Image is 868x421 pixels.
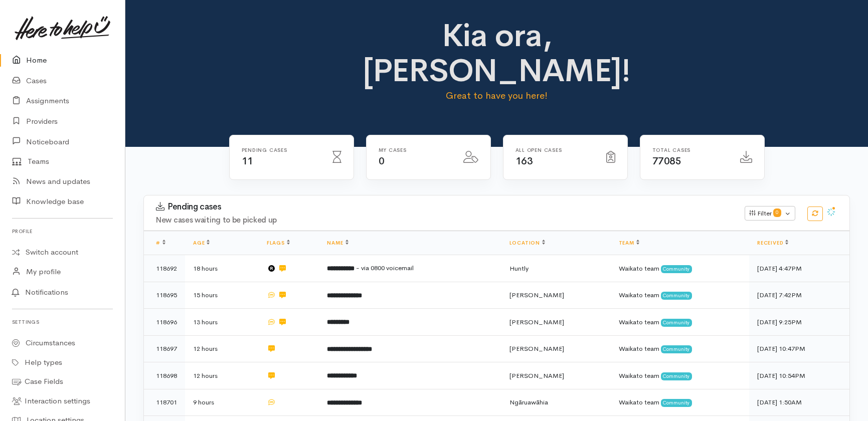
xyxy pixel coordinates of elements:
[156,216,733,225] h4: New cases waiting to be picked up
[509,371,564,380] span: [PERSON_NAME]
[12,225,113,238] h6: Profile
[185,362,259,389] td: 12 hours
[611,309,750,336] td: Waikato team
[509,240,545,246] a: Location
[356,264,414,272] span: - via 0800 voicemail
[749,389,849,416] td: [DATE] 1:50AM
[185,255,259,282] td: 18 hours
[144,309,185,336] td: 118696
[509,398,548,406] span: Ngāruawāhia
[323,89,670,103] p: Great to have you here!
[749,362,849,389] td: [DATE] 10:54PM
[509,291,564,299] span: [PERSON_NAME]
[323,18,670,89] h1: Kia ora, [PERSON_NAME]!
[757,240,788,246] a: Received
[144,255,185,282] td: 118692
[749,335,849,362] td: [DATE] 10:47PM
[242,147,320,153] h6: Pending cases
[661,372,692,380] span: Community
[745,206,795,221] button: Filter0
[156,240,165,246] a: #
[327,240,348,246] a: Name
[509,264,529,273] span: Huntly
[242,155,253,167] span: 11
[509,318,564,326] span: [PERSON_NAME]
[611,362,750,389] td: Waikato team
[611,282,750,309] td: Waikato team
[661,345,692,353] span: Community
[749,282,849,309] td: [DATE] 7:42PM
[144,389,185,416] td: 118701
[652,147,728,153] h6: Total cases
[185,335,259,362] td: 12 hours
[509,344,564,353] span: [PERSON_NAME]
[515,155,533,167] span: 163
[619,240,639,246] a: Team
[379,147,451,153] h6: My cases
[185,389,259,416] td: 9 hours
[749,309,849,336] td: [DATE] 9:25PM
[144,282,185,309] td: 118695
[156,202,733,212] h3: Pending cases
[652,155,681,167] span: 77085
[267,240,290,246] a: Flags
[661,319,692,327] span: Community
[515,147,594,153] h6: All Open cases
[661,399,692,407] span: Community
[611,389,750,416] td: Waikato team
[144,335,185,362] td: 118697
[379,155,385,167] span: 0
[661,292,692,300] span: Community
[12,315,113,329] h6: Settings
[185,282,259,309] td: 15 hours
[661,265,692,273] span: Community
[611,335,750,362] td: Waikato team
[611,255,750,282] td: Waikato team
[773,208,781,217] span: 0
[749,255,849,282] td: [DATE] 4:47PM
[185,309,259,336] td: 13 hours
[193,240,210,246] a: Age
[144,362,185,389] td: 118698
